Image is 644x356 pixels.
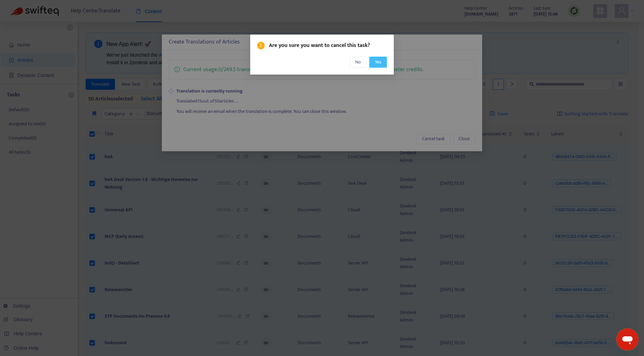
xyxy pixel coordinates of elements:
[257,42,265,49] span: exclamation-circle
[369,57,387,68] button: Yes
[355,58,361,66] span: No
[616,328,638,350] iframe: Schaltfläche zum Öffnen des Messaging-Fensters
[269,41,387,50] span: Are you sure you want to cancel this task?
[350,57,367,68] button: No
[375,58,381,66] span: Yes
